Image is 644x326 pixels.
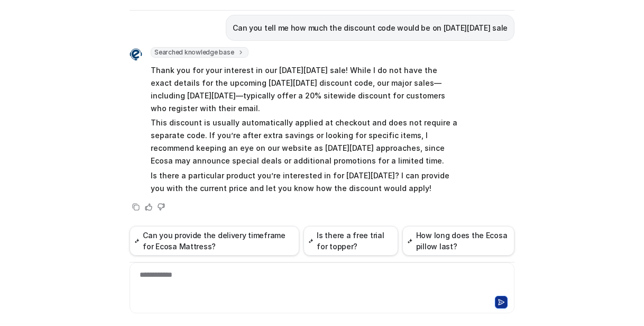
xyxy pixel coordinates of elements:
button: How long does the Ecosa pillow last? [402,226,514,256]
p: Can you tell me how much the discount code would be on [DATE][DATE] sale [233,22,508,34]
img: Widget [130,48,142,61]
p: This discount is usually automatically applied at checkout and does not require a separate code. ... [151,116,460,167]
p: Thank you for your interest in our [DATE][DATE] sale! While I do not have the exact details for t... [151,64,460,115]
button: Can you provide the delivery timeframe for Ecosa Mattress? [130,226,299,256]
p: Is there a particular product you’re interested in for [DATE][DATE]? I can provide you with the c... [151,169,460,195]
span: Searched knowledge base [151,47,249,58]
button: Is there a free trial for topper? [303,226,398,256]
